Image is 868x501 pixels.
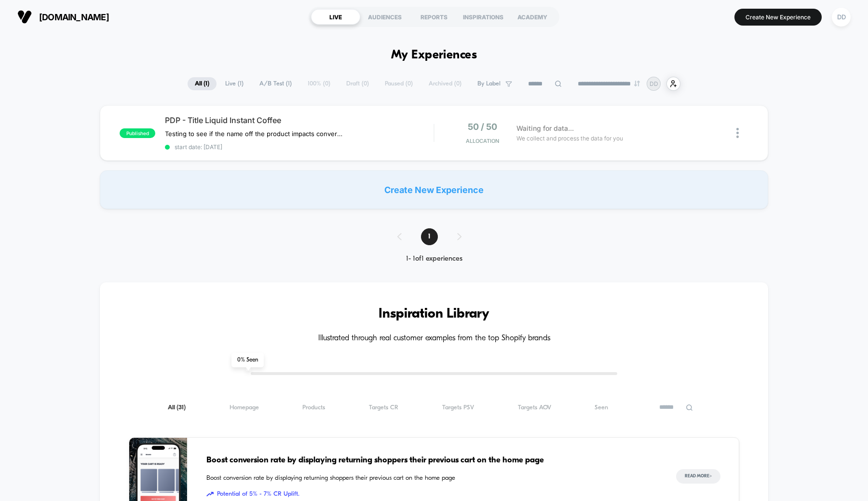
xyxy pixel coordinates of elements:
span: [DOMAIN_NAME] [39,12,109,22]
div: AUDIENCES [360,9,409,25]
span: Targets PSV [442,404,474,411]
span: Targets AOV [518,404,551,411]
img: end [634,81,640,86]
button: Read More> [676,469,720,484]
div: DD [832,8,851,27]
span: published [120,128,155,138]
div: 1 - 1 of 1 experiences [388,255,481,263]
span: Boost conversion rate by displaying returning shoppers their previous cart on the home page [206,473,657,483]
span: PDP - Title Liquid Instant Coffee [165,115,434,125]
button: [DOMAIN_NAME] [14,9,112,25]
span: 0 % Seen [231,353,264,367]
div: REPORTS [409,9,459,25]
span: Homepage [230,404,259,411]
span: All [168,404,186,411]
span: Testing to see if the name off the product impacts conversion rate [165,130,344,138]
span: All ( 1 ) [188,77,217,90]
span: Allocation [466,138,499,144]
button: DD [829,7,854,27]
span: Waiting for data... [516,123,574,134]
h3: Inspiration Library [129,306,739,322]
span: A/B Test ( 1 ) [252,77,299,90]
div: INSPIRATIONS [459,9,508,25]
img: Visually logo [17,10,32,24]
span: By Label [477,80,501,87]
img: close [736,128,739,138]
span: Boost conversion rate by displaying returning shoppers their previous cart on the home page [206,454,657,467]
button: Create New Experience [734,9,822,26]
div: Create New Experience [100,170,768,209]
div: LIVE [311,9,360,25]
span: Targets CR [369,404,398,411]
h1: My Experiences [391,48,477,62]
span: We collect and process the data for you [516,134,623,143]
div: ACADEMY [508,9,557,25]
h4: Illustrated through real customer examples from the top Shopify brands [129,334,739,343]
span: 1 [421,228,438,245]
p: DD [650,80,658,87]
span: ( 31 ) [176,404,186,411]
span: 50 / 50 [468,122,497,132]
span: Potential of 5% - 7% CR Uplift. [206,489,657,499]
span: start date: [DATE] [165,143,434,151]
span: Live ( 1 ) [218,77,251,90]
span: Products [302,404,325,411]
span: Seen [595,404,608,411]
